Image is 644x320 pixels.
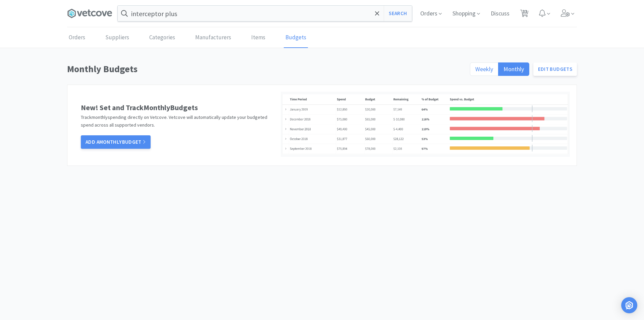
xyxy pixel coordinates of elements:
[148,28,177,48] a: Categories
[118,6,412,21] input: Search by item, sku, manufacturer, ingredient, size...
[488,11,512,17] a: Discuss
[533,62,577,76] a: Edit Budgets
[518,11,531,17] a: 33
[250,28,267,48] a: Items
[284,28,308,48] a: Budgets
[475,65,493,73] span: Weekly
[67,61,466,77] h1: Monthly Budgets
[81,135,151,149] a: Add amonthlyBudget
[104,28,131,48] a: Suppliers
[281,92,570,157] img: budget_ss.png
[384,6,412,21] button: Search
[621,297,637,313] div: Open Intercom Messenger
[503,65,524,73] span: Monthly
[194,28,233,48] a: Manufacturers
[81,113,274,129] p: Track monthly spending directly on Vetcove. Vetcove will automatically update your budgeted spend...
[81,103,198,112] strong: New! Set and Track Monthly Budgets
[67,28,87,48] a: Orders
